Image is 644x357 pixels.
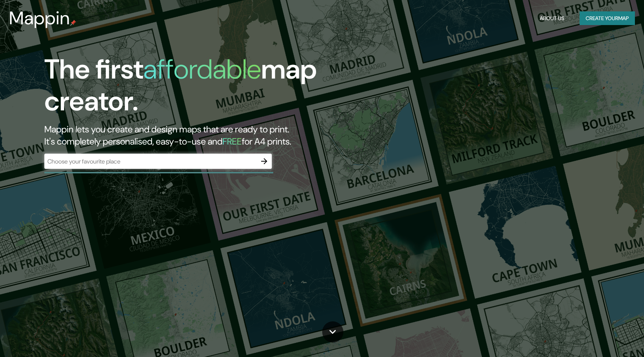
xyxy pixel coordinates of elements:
[9,8,70,29] h3: Mappin
[44,157,257,166] input: Choose your favourite place
[580,11,635,25] button: Create yourmap
[577,327,636,349] iframe: Help widget launcher
[143,52,261,87] h1: affordable
[70,20,76,26] img: mappin-pin
[44,123,367,148] h2: Mappin lets you create and design maps that are ready to print. It's completely personalised, eas...
[223,135,242,147] h5: FREE
[44,53,367,123] h1: The first map creator.
[537,11,567,25] button: About Us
